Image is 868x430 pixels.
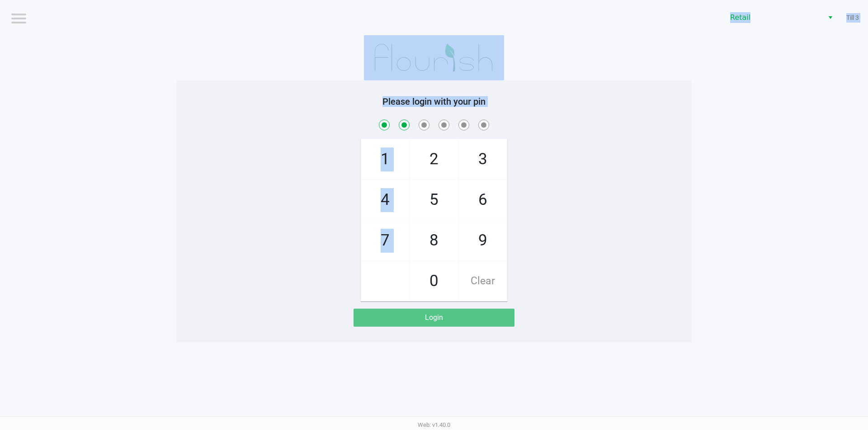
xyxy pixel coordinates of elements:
span: Clear [459,261,507,301]
span: Till 3 [846,13,859,23]
button: Select [824,9,837,26]
span: 4 [361,180,409,220]
span: Web: v1.40.0 [418,421,450,428]
h5: Please login with your pin [183,96,685,107]
span: 0 [410,261,458,301]
span: 8 [410,221,458,260]
span: 1 [361,139,409,179]
span: 6 [459,180,507,220]
span: 9 [459,221,507,260]
span: 7 [361,221,409,260]
span: Retail [730,12,818,23]
span: 2 [410,139,458,179]
span: 3 [459,139,507,179]
span: 5 [410,180,458,220]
